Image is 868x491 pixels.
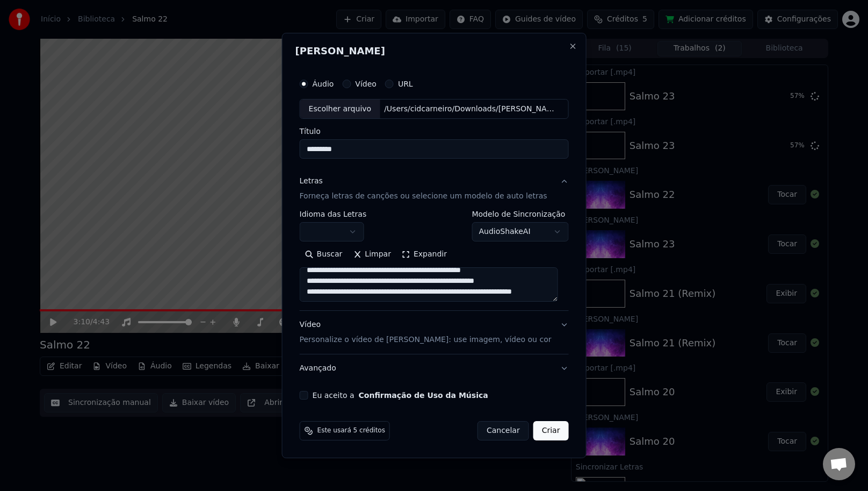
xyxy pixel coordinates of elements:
div: /Users/cidcarneiro/Downloads/[PERSON_NAME] 22 (Remix)-2.mp3 [380,104,562,115]
label: URL [398,80,413,88]
button: Buscar [300,246,348,264]
button: Limpar [348,246,396,264]
label: Idioma das Letras [300,211,367,218]
label: Eu aceito a [313,392,488,399]
button: Avançado [300,354,569,382]
button: VídeoPersonalize o vídeo de [PERSON_NAME]: use imagem, vídeo ou cor [300,311,569,354]
label: Modelo de Sincronização [472,211,568,218]
button: Expandir [396,246,452,264]
p: Personalize o vídeo de [PERSON_NAME]: use imagem, vídeo ou cor [300,335,552,345]
button: LetrasForneça letras de canções ou selecione um modelo de auto letras [300,168,569,211]
div: Letras [300,176,323,187]
label: Título [300,128,569,136]
p: Forneça letras de canções ou selecione um modelo de auto letras [300,191,547,202]
span: Este usará 5 créditos [317,426,385,435]
button: Cancelar [478,421,529,440]
label: Vídeo [355,80,377,88]
button: Eu aceito a [359,392,488,399]
div: Vídeo [300,320,552,346]
button: Criar [533,421,569,440]
label: Áudio [313,80,334,88]
div: LetrasForneça letras de canções ou selecione um modelo de auto letras [300,211,569,311]
div: Escolher arquivo [300,99,380,119]
h2: [PERSON_NAME] [295,46,573,56]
